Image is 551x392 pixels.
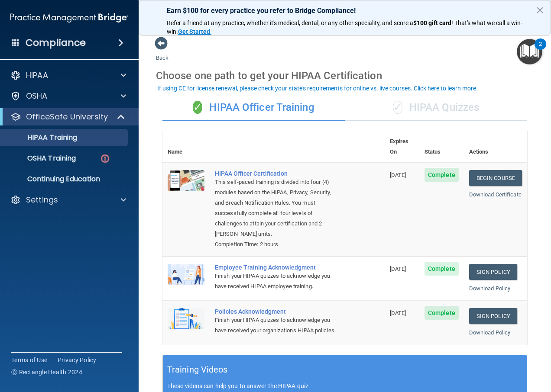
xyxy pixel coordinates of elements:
[10,9,128,26] img: PMB logo
[390,310,406,316] span: [DATE]
[469,264,517,280] a: Sign Policy
[58,356,97,364] a: Privacy Policy
[156,63,534,88] div: Choose one path to get your HIPAA Certification
[162,131,210,163] th: Name
[215,264,341,271] div: Employee Training Acknowledgment
[162,95,345,121] div: HIPAA Officer Training
[469,191,522,198] a: Download Certificate
[10,195,126,205] a: Settings
[26,195,58,205] p: Settings
[26,91,48,101] p: OSHA
[26,112,108,122] p: OfficeSafe University
[178,28,210,35] strong: Get Started
[178,28,211,35] a: Get Started
[6,154,76,163] p: OSHA Training
[425,168,459,182] span: Complete
[215,177,341,239] div: This self-paced training is divided into four (4) modules based on the HIPAA, Privacy, Security, ...
[215,271,341,292] div: Finish your HIPAA quizzes to acknowledge you have received HIPAA employee training.
[385,131,419,163] th: Expires On
[393,101,402,114] span: ✓
[156,84,479,93] button: If using CE for license renewal, please check your state's requirements for online vs. live cours...
[100,153,110,164] img: danger-circle.6113f641.png
[469,170,522,186] a: Begin Course
[215,239,341,250] div: Completion Time: 2 hours
[425,306,459,320] span: Complete
[425,262,459,276] span: Complete
[167,6,523,15] p: Earn $100 for every practice you refer to Bridge Compliance!
[6,133,77,142] p: HIPAA Training
[167,362,228,377] h5: Training Videos
[6,175,124,183] p: Continuing Education
[167,382,522,389] p: These videos can help you to answer the HIPAA quiz
[536,3,544,17] button: Close
[157,85,478,91] div: If using CE for license renewal, please check your state's requirements for online vs. live cours...
[390,266,406,272] span: [DATE]
[215,308,341,315] div: Policies Acknowledgment
[26,37,86,49] h4: Compliance
[413,19,451,26] strong: $100 gift card
[469,285,511,292] a: Download Policy
[419,131,464,163] th: Status
[10,70,126,80] a: HIPAA
[193,101,202,114] span: ✓
[215,315,341,336] div: Finish your HIPAA quizzes to acknowledge you have received your organization’s HIPAA policies.
[469,308,517,324] a: Sign Policy
[401,331,541,365] iframe: Drift Widget Chat Controller
[26,70,48,80] p: HIPAA
[517,39,542,64] button: Open Resource Center, 2 new notifications
[539,44,542,55] div: 2
[167,19,522,35] span: ! That's what we call a win-win.
[464,131,527,163] th: Actions
[469,329,511,336] a: Download Policy
[156,44,169,61] a: Back
[10,112,126,122] a: OfficeSafe University
[11,356,47,364] a: Terms of Use
[167,19,413,26] span: Refer a friend at any practice, whether it's medical, dental, or any other speciality, and score a
[390,172,406,178] span: [DATE]
[345,95,527,121] div: HIPAA Quizzes
[10,91,126,101] a: OSHA
[215,170,341,177] a: HIPAA Officer Certification
[11,368,82,376] span: Ⓒ Rectangle Health 2024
